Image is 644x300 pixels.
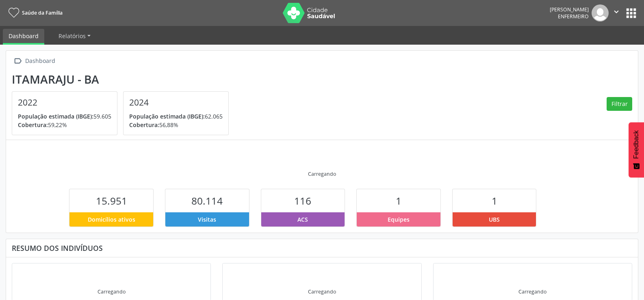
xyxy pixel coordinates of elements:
[98,288,126,295] div: Carregando
[88,215,135,224] span: Domicílios ativos
[129,112,205,120] span: População estimada (IBGE):
[518,288,546,295] div: Carregando
[24,55,56,67] div: Dashboard
[629,122,644,177] button: Feedback - Mostrar pesquisa
[12,244,632,253] div: Resumo dos indivíduos
[592,4,609,22] img: img
[129,97,223,108] h4: 2024
[22,9,63,16] span: Saúde da Família
[558,13,589,20] span: Enfermeiro
[12,55,24,67] i: 
[612,7,621,16] i: 
[489,215,500,224] span: UBS
[198,215,216,224] span: Visitas
[308,171,336,177] div: Carregando
[492,194,497,207] span: 1
[607,97,632,111] button: Filtrar
[12,55,56,67] a:  Dashboard
[297,215,308,224] span: ACS
[96,194,127,207] span: 15.951
[294,194,311,207] span: 116
[624,6,638,20] button: apps
[6,6,63,19] a: Saúde da Família
[18,112,111,121] p: 59.605
[633,130,640,159] span: Feedback
[59,32,86,40] span: Relatórios
[129,112,223,121] p: 62.065
[12,73,234,86] div: Itamaraju - BA
[550,6,589,13] div: [PERSON_NAME]
[18,97,111,108] h4: 2022
[53,29,96,43] a: Relatórios
[609,4,624,22] button: 
[3,29,44,45] a: Dashboard
[129,121,159,129] span: Cobertura:
[18,121,48,129] span: Cobertura:
[396,194,401,207] span: 1
[308,288,336,295] div: Carregando
[388,215,410,224] span: Equipes
[191,194,223,207] span: 80.114
[18,121,111,129] p: 59,22%
[129,121,223,129] p: 56,88%
[18,112,93,120] span: População estimada (IBGE):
